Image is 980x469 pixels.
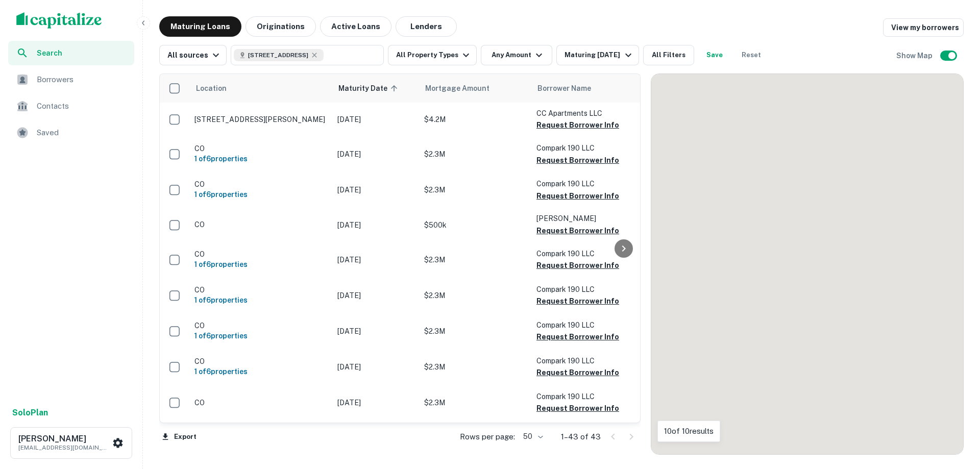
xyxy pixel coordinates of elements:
h6: 1 of 6 properties [194,259,327,270]
p: [DATE] [337,361,414,373]
span: Mortgage Amount [425,82,503,94]
p: 1–43 of 43 [561,431,601,443]
p: $2.3M [424,149,526,160]
p: [DATE] [337,219,414,231]
div: 50 [519,429,545,444]
span: Contacts [37,100,128,112]
button: All sources [159,45,227,65]
th: Borrower Name [531,74,644,103]
button: All Filters [643,45,694,65]
p: Compark 190 LLC [536,248,639,259]
span: Location [195,82,227,94]
p: Rows per page: [460,431,515,443]
h6: 1 of 6 properties [194,330,327,341]
p: Compark 190 LLC [536,355,639,366]
a: View my borrowers [883,18,964,37]
h6: 1 of 6 properties [194,294,327,306]
button: Maturing [DATE] [556,45,639,65]
p: $2.3M [424,290,526,301]
button: Request Borrower Info [536,154,619,166]
p: CO [194,250,327,259]
p: CO [194,398,327,407]
p: $2.3M [424,397,526,408]
p: [STREET_ADDRESS][PERSON_NAME] [194,115,327,124]
button: Request Borrower Info [536,366,619,379]
p: $500k [424,219,526,231]
iframe: Chat Widget [929,387,980,436]
p: CO [194,285,327,294]
button: Request Borrower Info [536,331,619,343]
button: Lenders [396,16,457,37]
th: Maturity Date [332,74,419,103]
p: Compark 190 LLC [536,319,639,331]
button: [PERSON_NAME][EMAIL_ADDRESS][DOMAIN_NAME] [10,427,132,459]
p: Compark 190 LLC [536,284,639,295]
a: Saved [8,120,134,145]
p: 10 of 10 results [664,425,714,437]
button: Originations [246,16,316,37]
p: [DATE] [337,326,414,337]
button: Request Borrower Info [536,402,619,414]
span: Borrowers [37,73,128,86]
button: Reset [735,45,768,65]
p: [DATE] [337,184,414,195]
a: Borrowers [8,67,134,92]
p: [DATE] [337,397,414,408]
h6: Show Map [896,50,934,61]
p: [EMAIL_ADDRESS][DOMAIN_NAME] [18,443,110,452]
h6: 1 of 6 properties [194,189,327,200]
p: Compark 190 LLC [536,142,639,154]
p: [DATE] [337,254,414,265]
p: [DATE] [337,114,414,125]
p: [DATE] [337,149,414,160]
a: SoloPlan [12,407,48,419]
p: [PERSON_NAME] [536,213,639,224]
h6: 1 of 6 properties [194,366,327,377]
button: Export [159,429,199,445]
a: Contacts [8,94,134,118]
p: $2.3M [424,184,526,195]
p: $2.3M [424,254,526,265]
p: $2.3M [424,326,526,337]
th: Mortgage Amount [419,74,531,103]
p: [DATE] [337,290,414,301]
p: CC Apartments LLC [536,108,639,119]
button: Any Amount [481,45,552,65]
div: 0 0 [651,74,963,454]
p: CO [194,321,327,330]
button: Request Borrower Info [536,119,619,131]
strong: Solo Plan [12,408,48,417]
h6: 1 of 6 properties [194,153,327,164]
p: $4.2M [424,114,526,125]
span: Maturity Date [338,82,401,94]
p: CO [194,220,327,229]
span: [STREET_ADDRESS] [248,51,308,60]
p: Compark 190 LLC [536,391,639,402]
p: CO [194,357,327,366]
div: Maturing [DATE] [565,49,634,61]
span: Saved [37,127,128,139]
span: Search [37,47,128,59]
button: Maturing Loans [159,16,241,37]
span: Borrower Name [537,82,591,94]
button: All Property Types [388,45,477,65]
p: $2.3M [424,361,526,373]
th: Location [189,74,332,103]
button: Request Borrower Info [536,295,619,307]
button: Active Loans [320,16,391,37]
button: Save your search to get updates of matches that match your search criteria. [698,45,731,65]
button: Request Borrower Info [536,259,619,271]
a: Search [8,41,134,65]
div: All sources [167,49,222,61]
p: CO [194,180,327,189]
button: Request Borrower Info [536,225,619,237]
p: Compark 190 LLC [536,178,639,189]
h6: [PERSON_NAME] [18,435,110,443]
img: capitalize-logo.png [16,12,102,29]
button: Request Borrower Info [536,190,619,202]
